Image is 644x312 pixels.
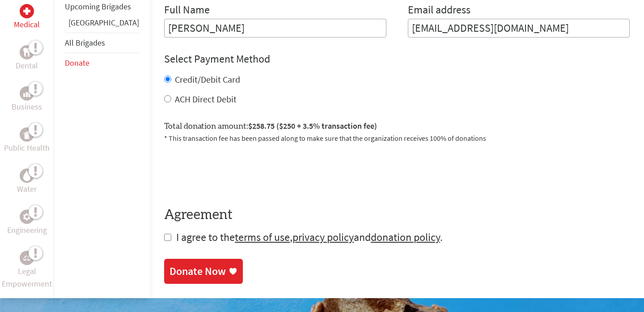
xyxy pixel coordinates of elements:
a: [GEOGRAPHIC_DATA] [68,17,139,28]
a: Upcoming Brigades [65,1,131,12]
label: Credit/Debit Card [175,74,240,85]
img: Water [23,171,30,181]
a: MedicalMedical [14,4,40,31]
a: BusinessBusiness [12,86,42,113]
a: Legal EmpowermentLegal Empowerment [2,251,52,290]
h4: Select Payment Method [164,52,630,66]
p: * This transaction fee has been passed along to make sure that the organization receives 100% of ... [164,133,630,143]
span: I agree to the , and . [176,230,443,244]
p: Business [12,101,42,113]
div: Dental [20,45,34,59]
p: Engineering [7,224,47,236]
input: Your Email [408,19,630,38]
a: DentalDental [16,45,38,72]
div: Engineering [20,210,34,224]
label: Full Name [164,3,210,19]
img: Engineering [23,213,30,220]
div: Business [20,86,34,101]
iframe: reCAPTCHA [164,154,300,189]
li: Panama [65,17,139,33]
img: Legal Empowerment [23,255,30,261]
p: Legal Empowerment [2,265,52,290]
a: Donate [65,58,89,68]
img: Medical [23,8,30,15]
a: EngineeringEngineering [7,210,47,236]
div: Legal Empowerment [20,251,34,265]
div: Public Health [20,127,34,142]
h4: Agreement [164,207,630,223]
div: Donate Now [169,264,226,278]
a: donation policy [371,230,440,244]
a: terms of use [235,230,290,244]
a: WaterWater [17,169,37,195]
p: Dental [16,59,38,72]
a: Donate Now [164,259,243,284]
img: Dental [23,48,30,57]
label: Email address [408,3,470,19]
a: Public HealthPublic Health [4,127,50,154]
a: All Brigades [65,38,105,48]
img: Public Health [23,130,30,139]
p: Water [17,183,37,195]
div: Water [20,169,34,183]
span: $258.75 ($250 + 3.5% transaction fee) [248,121,377,131]
p: Medical [14,18,40,31]
li: All Brigades [65,33,139,53]
a: privacy policy [292,230,354,244]
label: ACH Direct Debit [175,93,237,105]
div: Medical [20,4,34,18]
label: Total donation amount: [164,120,377,133]
li: Donate [65,53,139,73]
p: Public Health [4,142,50,154]
img: Business [23,90,30,97]
input: Enter Full Name [164,19,386,38]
